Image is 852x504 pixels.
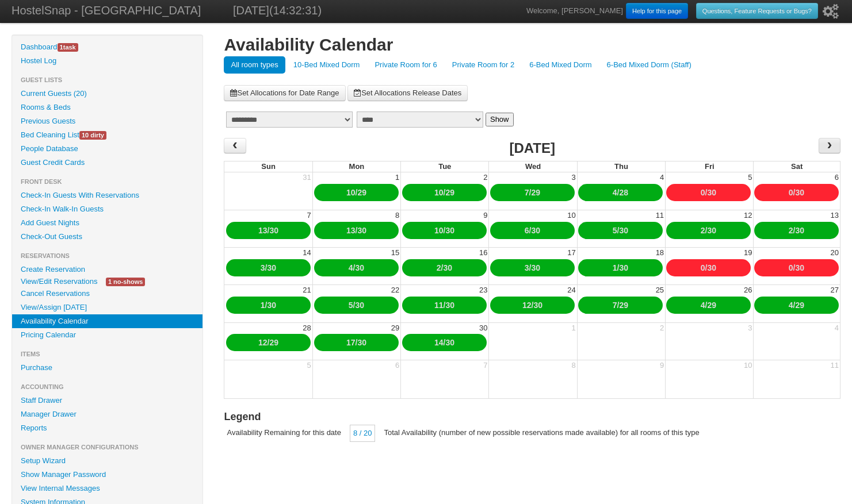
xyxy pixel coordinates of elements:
[490,297,575,314] div: /
[106,278,145,286] span: 1 no-shows
[708,301,717,310] a: 29
[571,323,577,333] div: 1
[261,301,265,310] a: 1
[12,482,203,495] a: View Internal Messages
[789,226,793,235] a: 2
[566,210,576,221] div: 10
[789,188,793,197] a: 0
[525,226,529,235] a: 6
[261,263,265,272] a: 3
[825,137,834,154] span: ›
[314,334,399,351] div: /
[58,43,78,52] span: task
[444,263,453,272] a: 30
[445,301,454,310] a: 30
[659,323,665,333] div: 2
[830,248,840,258] div: 20
[434,188,444,197] a: 10
[12,249,203,263] li: Reservations
[402,184,487,201] div: /
[402,334,487,351] div: /
[796,263,805,272] a: 30
[381,425,702,441] div: Total Availability (number of new possible reservations made available) for all rooms of this type
[390,323,400,333] div: 29
[12,263,203,276] a: Create Reservation
[445,338,454,347] a: 30
[394,360,400,371] div: 6
[666,259,751,276] div: /
[743,360,753,371] div: 10
[445,226,454,235] a: 30
[226,222,311,239] div: /
[754,259,839,276] div: /
[286,56,367,74] a: 10-Bed Mixed Dorm
[620,226,629,235] a: 30
[600,56,698,74] a: 6-Bed Mixed Dorm (Staff)
[314,297,399,314] div: /
[231,137,240,154] span: ‹
[349,301,353,310] a: 5
[478,248,488,258] div: 16
[356,263,365,272] a: 30
[394,172,400,183] div: 1
[754,222,839,239] div: /
[509,138,555,159] h2: [DATE]
[258,226,268,235] a: 13
[666,222,751,239] div: /
[12,454,203,468] a: Setup Wizard
[743,285,753,295] div: 26
[12,142,203,156] a: People Database
[696,3,818,19] a: Questions, Feature Requests or Bugs?
[620,188,629,197] a: 28
[12,73,203,87] li: Guest Lists
[402,259,487,276] div: /
[269,338,278,347] a: 29
[490,259,575,276] div: /
[434,226,444,235] a: 10
[708,188,717,197] a: 30
[754,184,839,201] div: /
[486,113,514,126] button: Show
[301,248,312,258] div: 14
[626,3,688,19] a: Help for this page
[482,210,488,221] div: 9
[753,161,840,172] th: Sat
[12,230,203,244] a: Check-Out Guests
[578,184,663,201] div: /
[834,323,840,333] div: 4
[356,301,365,310] a: 30
[478,285,488,295] div: 23
[796,301,805,310] a: 29
[701,188,705,197] a: 0
[390,285,400,295] div: 22
[12,407,203,421] a: Manager Drawer
[368,56,444,74] a: Private Room for 6
[314,222,399,239] div: /
[357,226,366,235] a: 30
[578,222,663,239] div: /
[578,297,663,314] div: /
[12,216,203,230] a: Add Guest Nights
[571,172,577,183] div: 3
[655,285,665,295] div: 25
[823,4,839,19] i: Setup Wizard
[12,394,203,407] a: Staff Drawer
[747,172,753,183] div: 5
[701,226,705,235] a: 2
[796,188,805,197] a: 30
[830,285,840,295] div: 27
[789,263,793,272] a: 0
[12,175,203,188] li: Front Desk
[613,263,617,272] a: 1
[306,360,312,371] div: 5
[350,425,376,442] div: 8 / 20
[488,161,576,172] th: Wed
[659,172,665,183] div: 4
[268,263,277,272] a: 30
[79,131,106,140] span: 10 dirty
[665,161,753,172] th: Fri
[12,101,203,114] a: Rooms & Beds
[482,360,488,371] div: 7
[12,156,203,170] a: Guest Credit Cards
[532,188,541,197] a: 29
